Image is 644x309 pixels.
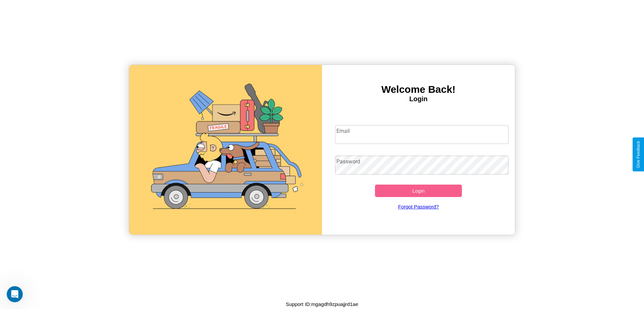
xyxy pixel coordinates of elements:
[332,197,505,216] a: Forgot Password?
[286,300,358,309] p: Support ID: mgagdh9zpuajjrd1ae
[375,185,462,197] button: Login
[322,95,515,103] h4: Login
[7,286,23,302] iframe: Intercom live chat
[636,141,641,168] div: Give Feedback
[322,84,515,95] h3: Welcome Back!
[129,65,322,235] img: gif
